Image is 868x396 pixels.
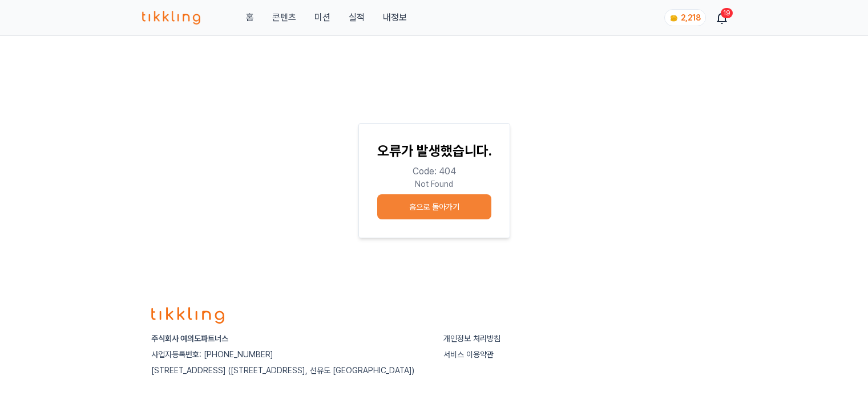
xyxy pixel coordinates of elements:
img: logo [151,307,224,324]
a: 콘텐츠 [272,11,296,25]
button: 홈으로 돌아가기 [377,194,491,219]
p: Not Found [377,178,491,190]
img: 티끌링 [142,11,201,25]
p: 주식회사 여의도파트너스 [151,333,425,344]
a: 개인정보 처리방침 [443,334,500,343]
p: Code: 404 [377,165,491,178]
span: 2,218 [681,13,701,22]
p: [STREET_ADDRESS] ([STREET_ADDRESS], 선유도 [GEOGRAPHIC_DATA]) [151,365,425,376]
p: 오류가 발생했습니다. [377,142,491,160]
div: 19 [721,8,733,18]
p: 사업자등록번호: [PHONE_NUMBER] [151,349,425,360]
img: coin [669,14,679,23]
a: 서비스 이용약관 [443,350,494,359]
a: 19 [717,11,726,25]
a: 실적 [349,11,365,25]
button: 미션 [314,11,330,25]
a: coin 2,218 [664,9,704,26]
a: 홈 [246,11,254,25]
a: 홈으로 돌아가기 [377,190,491,219]
a: 내정보 [383,11,407,25]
